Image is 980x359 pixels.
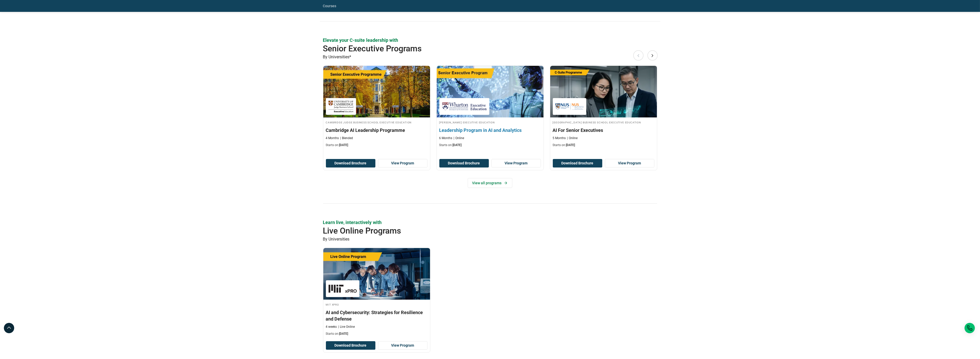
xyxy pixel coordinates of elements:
[323,219,657,226] p: Learn live, interactively with
[326,136,339,140] p: 4 Months
[323,66,430,117] img: Cambridge AI Leadership Programme | Online AI and Machine Learning Course
[326,332,427,336] p: Starts on:
[340,136,353,140] p: Blended
[338,325,355,329] p: Live Online
[323,226,624,236] h2: Live Online Programs
[491,159,541,168] a: View Program
[326,120,427,124] h4: Cambridge Judge Business School Executive Education
[328,283,357,294] img: MIT xPRO
[605,159,654,168] a: View Program
[553,159,602,168] button: Download Brochure
[453,143,462,147] span: [DATE]
[439,136,452,140] p: 6 Months
[431,63,549,120] img: Leadership Program in AI and Analytics | Online AI and Machine Learning Course
[553,127,654,133] h3: AI For Senior Executives
[378,341,427,350] a: View Program
[555,101,584,112] img: National University of Singapore Business School Executive Education
[326,127,427,133] h3: Cambridge AI Leadership Programme
[550,66,657,117] img: AI For Senior Executives | Online AI and Machine Learning Course
[553,120,654,124] h4: [GEOGRAPHIC_DATA] Business School Executive Education
[439,143,541,147] p: Starts on:
[323,248,430,339] a: AI and Machine Learning Course by MIT xPRO - October 23, 2025 MIT xPRO MIT xPRO AI and Cybersecur...
[437,66,543,150] a: AI and Machine Learning Course by Wharton Executive Education - September 25, 2025 Wharton Execut...
[326,309,427,322] h3: AI and Cybersecurity: Strategies for Resilience and Defense
[439,120,541,124] h4: [PERSON_NAME] Executive Education
[633,50,644,61] button: Previous
[323,236,657,243] p: By Universities
[553,143,654,147] p: Starts on:
[323,248,430,300] img: AI and Cybersecurity: Strategies for Resilience and Defense | Online AI and Machine Learning Course
[323,37,657,43] p: Elevate your C-suite leadership with
[566,143,575,147] span: [DATE]
[647,50,658,61] button: Next
[550,66,657,150] a: AI and Machine Learning Course by National University of Singapore Business School Executive Educ...
[442,101,487,112] img: Wharton Executive Education
[439,159,489,168] button: Download Brochure
[553,136,566,140] p: 5 Months
[326,143,427,147] p: Starts on:
[326,302,427,307] h4: MIT xPRO
[326,325,337,329] p: 4 weeks
[567,136,578,140] p: Online
[439,127,541,133] h3: Leadership Program in AI and Analytics
[328,101,353,112] img: Cambridge Judge Business School Executive Education
[323,43,624,54] h2: Senior Executive Programs
[339,332,348,336] span: [DATE]
[323,54,657,60] p: By Universities*
[323,66,430,150] a: AI and Machine Learning Course by Cambridge Judge Business School Executive Education - September...
[468,178,512,188] a: View all programs
[378,159,427,168] a: View Program
[454,136,464,140] p: Online
[339,143,348,147] span: [DATE]
[326,159,375,168] button: Download Brochure
[326,341,375,350] button: Download Brochure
